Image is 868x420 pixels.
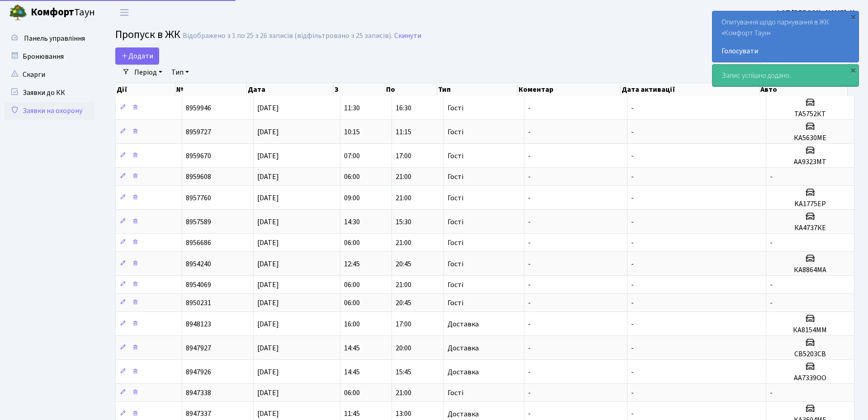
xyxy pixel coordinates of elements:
span: - [528,280,531,290]
span: 8959670 [186,151,211,161]
span: [DATE] [257,388,279,398]
span: Гості [448,239,463,246]
th: З [334,83,385,96]
th: Авто [759,83,848,96]
span: 8959608 [186,172,211,182]
span: 8959727 [186,127,211,137]
span: 16:00 [344,319,360,329]
th: Дата [247,83,334,96]
span: - [631,367,634,377]
span: [DATE] [257,217,279,227]
span: 16:30 [396,103,411,113]
span: - [631,151,634,161]
a: Скарги [5,66,95,84]
span: Доставка [448,321,479,328]
span: - [528,298,531,308]
span: - [631,238,634,248]
span: 17:00 [396,151,411,161]
span: - [770,298,773,308]
span: - [631,217,634,227]
span: 8957760 [186,193,211,203]
span: 17:00 [396,319,411,329]
a: ФОП [PERSON_NAME]. Н. [775,7,857,18]
span: - [631,280,634,290]
span: 11:45 [344,409,360,419]
span: - [631,259,634,269]
span: - [528,127,531,137]
h5: КА8154ММ [770,326,850,335]
span: - [631,343,634,353]
span: - [528,217,531,227]
span: [DATE] [257,409,279,419]
div: Запис успішно додано. [712,65,859,86]
span: - [528,367,531,377]
button: Переключити навігацію [113,5,136,20]
span: - [770,172,773,182]
span: 8947337 [186,409,211,419]
span: - [528,259,531,269]
span: 20:45 [396,298,411,308]
span: Доставка [448,344,479,352]
span: - [528,151,531,161]
b: Комфорт [31,5,74,19]
span: - [528,388,531,398]
span: - [631,319,634,329]
span: Додати [121,51,153,61]
span: [DATE] [257,127,279,137]
span: Гості [448,152,463,160]
div: Опитування щодо паркування в ЖК «Комфорт Таун» [712,11,859,62]
a: Бронювання [5,47,95,66]
a: Заявки до КК [5,84,95,102]
span: 06:00 [344,388,360,398]
span: 8950231 [186,298,211,308]
span: 11:30 [344,103,360,113]
span: - [528,319,531,329]
span: 14:30 [344,217,360,227]
span: 06:00 [344,280,360,290]
span: [DATE] [257,172,279,182]
span: 21:00 [396,238,411,248]
span: 8956686 [186,238,211,248]
span: [DATE] [257,319,279,329]
a: Період [131,65,166,80]
span: Гості [448,281,463,288]
span: 13:00 [396,409,411,419]
a: Заявки на охорону [5,102,95,120]
span: Доставка [448,411,479,418]
span: [DATE] [257,280,279,290]
span: 21:00 [396,193,411,203]
span: 8947338 [186,388,211,398]
h5: СВ5203СВ [770,350,850,359]
th: Тип [437,83,518,96]
span: 8954240 [186,259,211,269]
a: Додати [115,47,159,65]
span: 10:15 [344,127,360,137]
span: Гості [448,194,463,202]
span: Гості [448,128,463,136]
h5: ТА5752КТ [770,110,850,118]
span: 8957589 [186,217,211,227]
h5: КА5630МЕ [770,134,850,142]
span: Гості [448,173,463,180]
h5: KA1775EP [770,200,850,208]
span: Гості [448,299,463,307]
div: × [849,12,858,21]
img: logo.png [9,4,27,22]
span: 12:45 [344,259,360,269]
span: - [528,172,531,182]
span: Таун [31,5,95,20]
span: - [770,388,773,398]
h5: АА7339ОО [770,374,850,382]
th: Дії [116,83,175,96]
span: 21:00 [396,388,411,398]
span: Гості [448,104,463,112]
th: Дата активації [621,83,759,96]
span: 15:30 [396,217,411,227]
a: Панель управління [5,29,95,47]
span: - [528,103,531,113]
span: [DATE] [257,298,279,308]
span: 8947927 [186,343,211,353]
h5: АА9323МТ [770,158,850,166]
span: 06:00 [344,238,360,248]
a: Скинути [394,32,421,40]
